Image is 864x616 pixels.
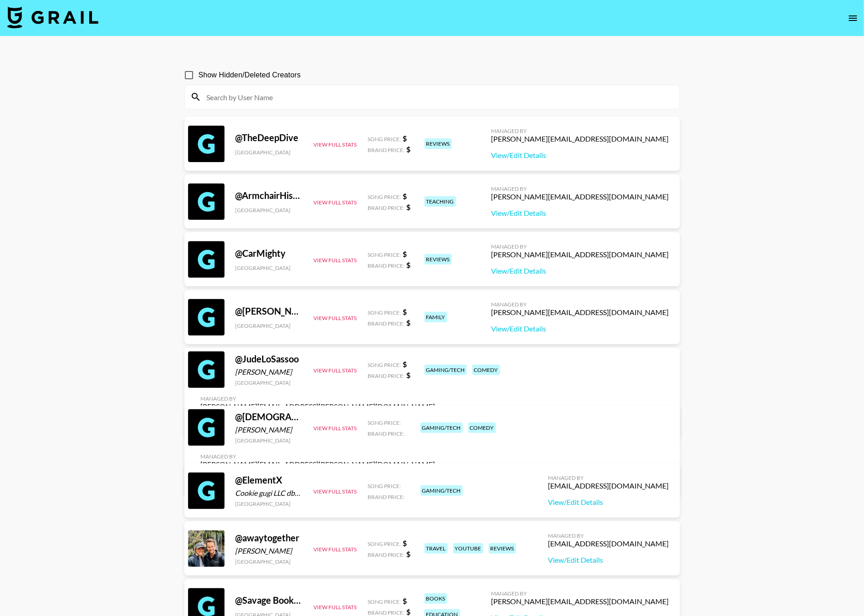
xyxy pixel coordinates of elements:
div: [GEOGRAPHIC_DATA] [235,207,303,214]
div: travel [424,543,448,554]
strong: $ [403,596,407,605]
span: Brand Price: [368,262,405,269]
div: [GEOGRAPHIC_DATA] [235,149,303,156]
div: [GEOGRAPHIC_DATA] [235,265,303,271]
div: youtube [453,543,483,554]
div: @ TheDeepDive [235,132,303,143]
button: View Full Stats [314,367,357,374]
span: Brand Price: [368,147,405,153]
div: [GEOGRAPHIC_DATA] [235,558,303,565]
a: View/Edit Details [491,266,669,275]
div: @ Savage Books Literary Editing [235,595,303,606]
div: family [424,312,447,322]
div: @ ArmchairHistorian [235,190,303,201]
span: Show Hidden/Deleted Creators [199,70,301,81]
span: Brand Price: [368,372,405,379]
img: Grail Talent [7,6,98,28]
div: comedy [472,365,500,375]
div: Managed By [491,301,669,308]
button: View Full Stats [314,488,357,495]
div: @ ElementX [235,474,303,486]
button: View Full Stats [314,604,357,611]
div: [PERSON_NAME][EMAIL_ADDRESS][DOMAIN_NAME] [491,134,669,143]
span: Song Price: [368,598,401,605]
button: View Full Stats [314,315,357,321]
a: View/Edit Details [491,151,669,160]
span: Brand Price: [368,430,405,437]
div: Managed By [491,185,669,192]
div: Cookie gugi LLC dba Element X [235,489,303,498]
strong: $ [407,607,411,616]
div: @ awaytogether [235,532,303,544]
div: gaming/tech [420,485,463,496]
div: [PERSON_NAME][EMAIL_ADDRESS][DOMAIN_NAME] [491,597,669,606]
div: [GEOGRAPHIC_DATA] [235,437,303,444]
strong: $ [407,203,411,211]
div: [EMAIL_ADDRESS][DOMAIN_NAME] [548,539,669,548]
span: Song Price: [368,540,401,547]
div: [PERSON_NAME] [235,425,303,434]
button: View Full Stats [314,257,357,264]
div: @ [DEMOGRAPHIC_DATA] [235,411,303,423]
div: @ CarMighty [235,248,303,259]
span: Song Price: [368,251,401,258]
div: [PERSON_NAME][EMAIL_ADDRESS][DOMAIN_NAME] [491,250,669,259]
span: Song Price: [368,193,401,200]
div: [PERSON_NAME][EMAIL_ADDRESS][PERSON_NAME][DOMAIN_NAME] [201,402,435,411]
div: [PERSON_NAME] [235,546,303,555]
div: books [424,593,447,604]
div: comedy [468,423,496,433]
div: [EMAIL_ADDRESS][DOMAIN_NAME] [548,481,669,490]
a: View/Edit Details [548,498,669,507]
div: [GEOGRAPHIC_DATA] [235,322,303,329]
div: Managed By [491,590,669,597]
span: Song Price: [368,419,401,426]
div: Managed By [201,453,435,460]
strong: $ [407,550,411,558]
strong: $ [407,145,411,153]
div: Managed By [548,532,669,539]
div: teaching [424,196,456,207]
div: [PERSON_NAME] [235,367,303,377]
button: View Full Stats [314,546,357,553]
strong: $ [403,360,407,368]
strong: $ [403,192,407,200]
input: Search by User Name [201,90,674,104]
a: View/Edit Details [491,324,669,333]
div: [GEOGRAPHIC_DATA] [235,379,303,386]
div: Managed By [491,243,669,250]
strong: $ [403,134,407,143]
div: reviews [489,543,516,554]
strong: $ [407,371,411,379]
button: open drawer [844,9,862,27]
div: reviews [424,254,452,265]
span: Song Price: [368,136,401,143]
a: View/Edit Details [491,209,669,218]
button: View Full Stats [314,141,357,148]
div: [GEOGRAPHIC_DATA] [235,500,303,507]
div: Managed By [548,474,669,481]
div: @ [PERSON_NAME] [235,305,303,317]
span: Brand Price: [368,320,405,327]
div: [PERSON_NAME][EMAIL_ADDRESS][PERSON_NAME][DOMAIN_NAME] [201,460,435,469]
button: View Full Stats [314,425,357,432]
strong: $ [407,318,411,327]
span: Song Price: [368,361,401,368]
div: [PERSON_NAME][EMAIL_ADDRESS][DOMAIN_NAME] [491,308,669,317]
div: Managed By [491,127,669,134]
span: Brand Price: [368,204,405,211]
strong: $ [403,249,407,258]
strong: $ [403,539,407,547]
div: gaming/tech [420,423,463,433]
div: gaming/tech [424,365,467,375]
button: View Full Stats [314,199,357,206]
a: View/Edit Details [548,555,669,565]
span: Brand Price: [368,609,405,616]
div: @ JudeLoSassoo [235,353,303,365]
div: reviews [424,138,452,149]
span: Song Price: [368,309,401,316]
strong: $ [407,260,411,269]
div: Managed By [201,395,435,402]
div: [PERSON_NAME][EMAIL_ADDRESS][DOMAIN_NAME] [491,192,669,201]
span: Song Price: [368,483,401,489]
